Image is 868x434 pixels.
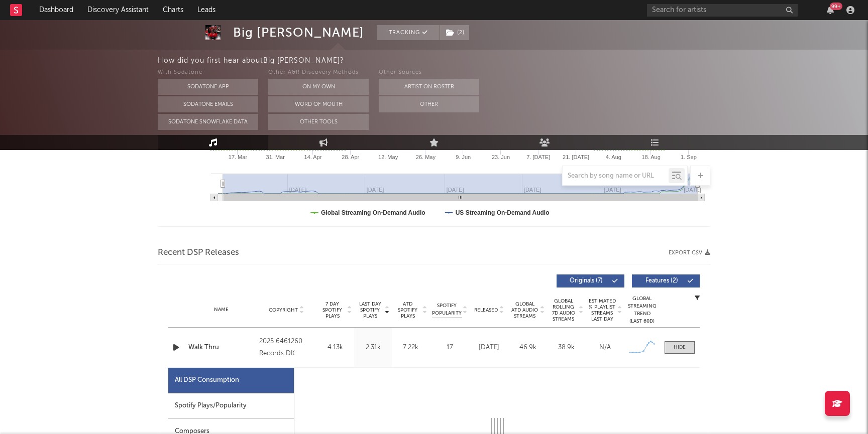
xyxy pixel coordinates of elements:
div: 46.9k [511,343,545,353]
div: Global Streaming Trend (Last 60D) [627,295,657,325]
button: Artist on Roster [379,79,479,95]
button: On My Own [268,79,369,95]
div: 38.9k [550,343,583,353]
div: 17 [432,343,467,353]
div: With Sodatone [158,67,258,79]
span: ATD Spotify Plays [394,301,421,319]
span: Global ATD Audio Streams [511,301,538,319]
span: Features ( 2 ) [638,278,685,284]
text: 23. Jun [492,154,510,160]
text: 31. Mar [266,154,285,160]
button: 99+ [827,6,834,14]
text: 17. Mar [229,154,248,160]
text: 12. May [378,154,398,160]
span: Global Rolling 7D Audio Streams [550,298,577,322]
div: All DSP Consumption [175,374,239,386]
div: 4.13k [319,343,352,353]
div: N/A [588,343,622,353]
span: Recent DSP Releases [158,247,239,259]
button: Word Of Mouth [268,96,369,112]
button: Other Tools [268,114,369,130]
input: Search for artists [647,4,798,17]
span: ( 2 ) [440,25,470,40]
div: All DSP Consumption [168,368,294,393]
span: Released [474,307,498,313]
text: 26. May [416,154,436,160]
text: US Streaming On-Demand Audio [456,209,550,216]
span: Last Day Spotify Plays [357,301,383,319]
div: Other A&R Discovery Methods [268,67,369,79]
span: Spotify Popularity [432,302,462,317]
div: Big [PERSON_NAME] [233,25,364,40]
div: Other Sources [379,67,479,79]
div: 2025 6461260 Records DK [259,336,314,360]
input: Search by song name or URL [563,172,669,180]
span: Copyright [269,307,298,313]
span: 7 Day Spotify Plays [319,301,346,319]
button: Originals(7) [557,274,624,287]
span: Estimated % Playlist Streams Last Day [588,298,616,322]
text: Global Streaming On-Demand Audio [321,209,425,216]
button: Sodatone App [158,79,258,95]
div: 2.31k [357,343,389,353]
button: Sodatone Snowflake Data [158,114,258,130]
text: 21. [DATE] [563,154,589,160]
text: 28. Apr [342,154,359,160]
text: 1. Sep [681,154,697,160]
text: 7. [DATE] [526,154,550,160]
text: 18. Aug [641,154,660,160]
text: [DATE] [684,187,701,193]
button: Tracking [377,25,440,40]
button: Sodatone Emails [158,96,258,112]
text: 9. Jun [456,154,471,160]
div: 99 + [830,3,842,10]
div: Spotify Plays/Popularity [168,393,294,419]
button: Other [379,96,479,112]
text: 14. Apr [304,154,322,160]
div: Name [188,306,254,314]
a: Walk Thru [188,343,254,353]
button: Export CSV [669,250,710,256]
div: [DATE] [472,343,506,353]
div: 7.22k [394,343,427,353]
text: 4. Aug [606,154,621,160]
div: How did you first hear about Big [PERSON_NAME] ? [158,55,868,67]
button: Features(2) [632,274,700,287]
span: Originals ( 7 ) [563,278,609,284]
button: (2) [440,25,469,40]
